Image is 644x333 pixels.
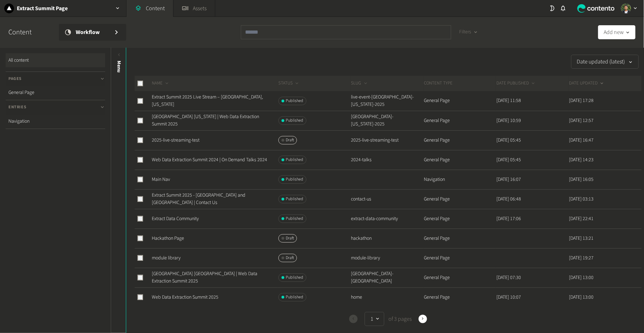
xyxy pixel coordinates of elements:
[460,28,472,36] span: Filters
[423,189,496,209] td: General Page
[152,192,245,206] a: Extract Summit 2025 - [GEOGRAPHIC_DATA] and [GEOGRAPHIC_DATA] | Contact Us
[569,254,594,261] time: [DATE] 19:27
[286,255,294,261] span: Draft
[286,137,294,143] span: Draft
[6,53,105,67] a: All content
[76,28,108,36] span: Workflow
[423,229,496,248] td: General Page
[351,150,423,170] td: 2024-talks
[496,196,521,203] time: [DATE] 06:48
[496,274,521,281] time: [DATE] 07:30
[496,80,536,87] button: DATE PUBLISHED
[423,209,496,229] td: General Page
[152,137,199,144] a: 2025-live-streaming-test
[351,209,423,229] td: extract-data-community
[569,215,594,222] time: [DATE] 22:41
[351,130,423,150] td: 2025-live-streaming-test
[152,294,218,301] a: Web Data Extraction Summit 2025
[8,76,22,82] span: Pages
[423,170,496,189] td: Navigation
[152,94,263,108] a: Extract Summit 2025 Live Stream – [GEOGRAPHIC_DATA], [US_STATE]
[152,270,257,285] a: [GEOGRAPHIC_DATA] [GEOGRAPHIC_DATA] | Web Data Extraction Summit 2025
[351,91,423,111] td: live-event-[GEOGRAPHIC_DATA]-[US_STATE]-2025
[569,156,594,163] time: [DATE] 14:23
[286,117,303,124] span: Published
[598,25,636,39] button: Add new
[423,111,496,130] td: General Page
[569,80,605,87] button: DATE UPDATED
[152,156,267,163] a: Web Data Extraction Summit 2024 | On Demand Talks 2024
[8,27,48,38] h2: Content
[152,176,170,183] a: Main Nav
[115,61,123,73] span: Menu
[569,117,594,124] time: [DATE] 12:57
[621,4,631,13] img: Arnold Alexander
[569,294,594,301] time: [DATE] 13:00
[59,24,126,41] a: Workflow
[423,287,496,307] td: General Page
[496,294,521,301] time: [DATE] 10:07
[454,25,484,39] button: Filters
[569,176,594,183] time: [DATE] 16:05
[286,294,303,300] span: Published
[286,98,303,104] span: Published
[569,235,594,242] time: [DATE] 13:21
[496,156,521,163] time: [DATE] 05:45
[496,176,521,183] time: [DATE] 16:07
[569,196,594,203] time: [DATE] 03:13
[351,189,423,209] td: contact-us
[351,287,423,307] td: home
[423,76,496,91] th: CONTENT TYPE
[569,97,594,104] time: [DATE] 17:28
[351,268,423,287] td: [GEOGRAPHIC_DATA]-[GEOGRAPHIC_DATA]
[569,137,594,144] time: [DATE] 16:47
[496,215,521,222] time: [DATE] 17:06
[423,91,496,111] td: General Page
[351,111,423,130] td: [GEOGRAPHIC_DATA]-[US_STATE]-2025
[496,97,521,104] time: [DATE] 11:58
[423,268,496,287] td: General Page
[152,215,199,222] a: Extract Data Community
[351,80,368,87] button: SLUG
[351,248,423,268] td: module-library
[571,55,639,69] button: Date updated (latest)
[365,312,384,326] button: 1
[152,113,259,128] a: [GEOGRAPHIC_DATA] [US_STATE] | Web Data Extraction Summit 2025
[286,176,303,183] span: Published
[351,229,423,248] td: hackathon
[8,104,26,110] span: Entries
[496,137,521,144] time: [DATE] 05:45
[423,248,496,268] td: General Page
[152,80,170,87] button: NAME
[286,157,303,163] span: Published
[423,130,496,150] td: General Page
[286,216,303,222] span: Published
[152,235,184,242] a: Hackathon Page
[423,150,496,170] td: General Page
[6,114,105,128] a: Navigation
[286,196,303,202] span: Published
[4,4,14,13] img: Extract Summit Page
[286,235,294,242] span: Draft
[17,4,68,13] h2: Extract Summit Page
[569,274,594,281] time: [DATE] 13:00
[6,86,105,100] a: General Page
[152,254,181,261] a: module library
[278,80,300,87] button: STATUS
[387,315,412,323] span: of 3 pages
[496,117,521,124] time: [DATE] 10:59
[286,274,303,281] span: Published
